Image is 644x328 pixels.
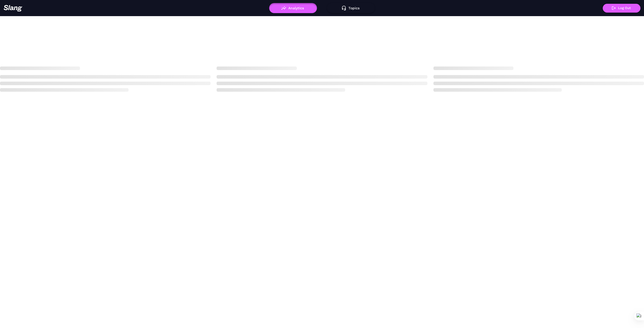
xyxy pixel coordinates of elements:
button: Log Out [603,4,640,13]
img: 623511267c55cb56e2f2a487_logo2.png [4,5,22,12]
a: Analytics [269,6,317,10]
button: Analytics [269,3,317,13]
button: Topics [327,3,375,13]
